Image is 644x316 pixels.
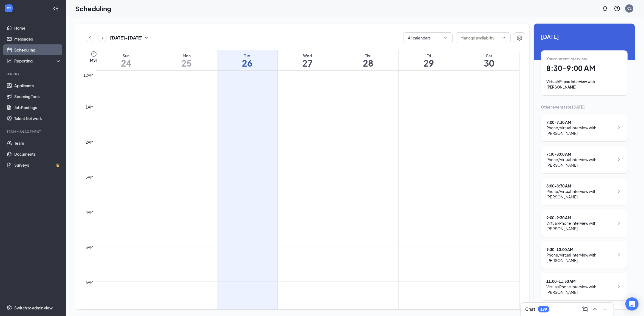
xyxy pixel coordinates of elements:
[459,50,519,70] a: August 30, 2025
[87,35,93,41] svg: ChevronLeft
[615,156,622,163] svg: ChevronRight
[75,4,111,13] h1: Scheduling
[86,34,94,42] button: ChevronLeft
[546,79,622,90] div: Virtual/Phone Interview with [PERSON_NAME]
[91,51,97,57] svg: Clock
[582,306,588,312] svg: ComposeMessage
[540,307,547,312] div: 199
[541,104,628,110] div: Other events for [DATE]
[600,305,609,314] button: Minimize
[541,32,628,41] span: [DATE]
[84,209,95,215] div: 4am
[514,32,525,43] button: Settings
[615,283,622,290] svg: ChevronRight
[217,53,277,58] div: Tue
[338,58,398,68] h1: 28
[14,22,61,33] a: Home
[546,247,614,252] div: 9:30 - 10:00 AM
[53,6,58,11] svg: Collapse
[14,149,61,160] a: Documents
[546,125,614,136] div: Phone/Virtual Interview with [PERSON_NAME]
[14,160,61,170] a: SurveysCrown
[615,124,622,131] svg: ChevronRight
[546,151,614,157] div: 7:30 - 8:00 AM
[217,50,277,70] a: August 26, 2025
[7,129,60,134] div: Team Management
[84,279,95,285] div: 6am
[14,80,61,91] a: Applicants
[546,119,614,125] div: 7:00 - 7:30 AM
[156,53,217,58] div: Mon
[546,215,614,220] div: 9:00 - 9:30 AM
[546,189,614,200] div: Phone/Virtual Interview with [PERSON_NAME]
[14,91,61,102] a: Sourcing Tools
[615,188,622,195] svg: ChevronRight
[14,113,61,124] a: Talent Network
[110,35,143,41] h3: [DATE] - [DATE]
[399,58,459,68] h1: 29
[525,306,535,312] h3: Chat
[546,252,614,263] div: Phone/Virtual Interview with [PERSON_NAME]
[403,32,453,43] button: All calendarsChevronDown
[546,284,614,295] div: Virtual/Phone Interview with [PERSON_NAME]
[14,58,61,64] div: Reporting
[459,53,519,58] div: Sat
[14,33,61,44] a: Messages
[338,53,398,58] div: Thu
[442,35,448,41] svg: ChevronDown
[217,58,277,68] h1: 26
[601,306,608,312] svg: Minimize
[615,252,622,258] svg: ChevronRight
[278,53,338,58] div: Wed
[96,50,156,70] a: August 24, 2025
[156,50,217,70] a: August 25, 2025
[546,56,622,61] div: Your current interview
[96,53,156,58] div: Sun
[14,102,61,113] a: Job Postings
[461,35,499,41] input: Manage availability
[516,35,523,41] svg: Settings
[625,297,639,311] div: Open Intercom Messenger
[615,220,622,226] svg: ChevronRight
[7,72,60,76] div: Hiring
[399,53,459,58] div: Fri
[84,174,95,180] div: 3am
[14,44,61,55] a: Scheduling
[84,139,95,145] div: 2am
[14,305,53,311] div: Switch to admin view
[84,244,95,250] div: 5am
[592,306,598,312] svg: ChevronUp
[546,220,614,231] div: Virtual/Phone Interview with [PERSON_NAME]
[399,50,459,70] a: August 29, 2025
[546,157,614,168] div: Phone/Virtual Interview with [PERSON_NAME]
[14,138,61,149] a: Team
[90,57,98,63] span: MST
[546,64,622,73] h1: 8:30 - 9:00 AM
[98,34,107,42] button: ChevronRight
[459,58,519,68] h1: 30
[100,35,105,41] svg: ChevronRight
[82,72,95,78] div: 12am
[581,305,589,314] button: ComposeMessage
[278,58,338,68] h1: 27
[591,305,599,314] button: ChevronUp
[614,5,620,12] svg: QuestionInfo
[338,50,398,70] a: August 28, 2025
[84,104,95,110] div: 1am
[602,5,608,12] svg: Notifications
[7,305,12,311] svg: Settings
[546,278,614,284] div: 11:00 - 11:30 AM
[6,5,12,11] svg: WorkstreamLogo
[546,183,614,189] div: 8:00 - 8:30 AM
[96,58,156,68] h1: 24
[156,58,217,68] h1: 25
[143,35,149,41] svg: SmallChevronDown
[502,36,506,40] svg: ChevronDown
[278,50,338,70] a: August 27, 2025
[627,6,631,11] div: CL
[7,58,12,64] svg: Analysis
